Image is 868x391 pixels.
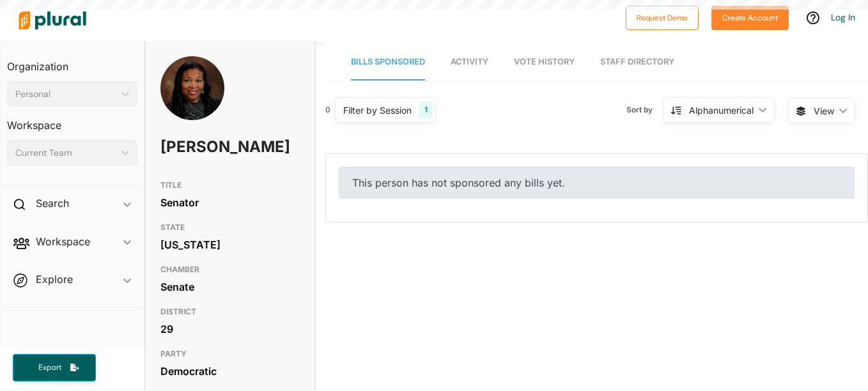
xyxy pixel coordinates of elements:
a: Request Demo [626,10,699,24]
button: Request Demo [626,6,699,30]
h2: Search [36,196,69,210]
h3: DISTRICT [160,304,300,319]
h3: Workspace [7,107,137,135]
div: Current Team [15,146,116,160]
h1: [PERSON_NAME] [160,128,244,166]
span: View [814,104,834,118]
a: Staff Directory [600,44,674,80]
div: 29 [160,319,300,339]
span: Activity [451,57,488,66]
a: Bills Sponsored [351,44,425,80]
div: Alphanumerical [689,103,754,117]
h3: PARTY [160,346,300,362]
div: Senator [160,193,300,212]
div: 0 [325,104,330,116]
div: Filter by Session [343,103,412,117]
a: Vote History [514,44,575,80]
a: Log In [831,11,855,23]
div: Senate [160,277,300,296]
button: Export [13,354,96,381]
img: Headshot of Oletha Faust-Goudeau [160,56,224,151]
div: [US_STATE] [160,235,300,254]
div: Democratic [160,362,300,381]
span: Sort by [626,104,663,116]
h3: STATE [160,220,300,235]
div: This person has not sponsored any bills yet. [339,167,855,199]
div: Personal [15,88,116,101]
a: Create Account [711,10,789,24]
div: 1 [419,102,433,118]
button: Create Account [711,6,789,30]
a: Activity [451,44,488,80]
h3: CHAMBER [160,262,300,277]
h3: TITLE [160,178,300,193]
span: Export [29,362,70,373]
span: Bills Sponsored [351,57,425,66]
span: Vote History [514,57,575,66]
h3: Organization [7,48,137,76]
